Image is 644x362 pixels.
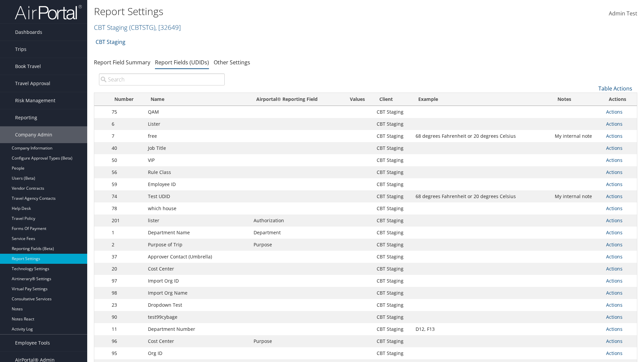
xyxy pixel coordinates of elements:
[606,302,623,308] a: Actions
[145,335,250,347] td: Cost Center
[412,130,551,142] td: 68 degrees Fahrenheit or 20 degrees Celsius
[145,263,250,275] td: Cost Center
[373,142,412,154] td: CBT Staging
[606,157,623,163] a: Actions
[373,166,412,178] td: CBT Staging
[412,190,551,202] td: 68 degrees Fahrenheit or 20 degrees Celsius
[108,130,145,142] td: 7
[606,121,623,127] a: Actions
[412,93,551,106] th: Example
[108,251,145,263] td: 37
[108,287,145,299] td: 98
[108,299,145,311] td: 23
[129,23,155,32] span: ( CBTSTG )
[373,323,412,335] td: CBT Staging
[108,227,145,239] td: 1
[15,109,37,126] span: Reporting
[551,130,602,142] td: My internal note
[108,323,145,335] td: 11
[606,253,623,260] a: Actions
[108,311,145,323] td: 90
[145,154,250,166] td: VIP
[606,217,623,224] a: Actions
[373,287,412,299] td: CBT Staging
[373,251,412,263] td: CBT Staging
[108,335,145,347] td: 96
[606,278,623,284] a: Actions
[145,215,250,227] td: lister
[373,335,412,347] td: CBT Staging
[108,178,145,190] td: 59
[373,130,412,142] td: CBT Staging
[145,190,250,202] td: Test UDID
[145,299,250,311] td: Dropdown Test
[373,106,412,118] td: CBT Staging
[108,263,145,275] td: 20
[145,227,250,239] td: Department Name
[609,10,637,17] span: Admin Test
[94,93,108,106] th: : activate to sort column descending
[551,93,602,106] th: Notes
[609,3,637,24] a: Admin Test
[96,35,125,49] a: CBT Staging
[606,229,623,236] a: Actions
[145,347,250,359] td: Org ID
[598,85,632,92] a: Table Actions
[145,178,250,190] td: Employee ID
[94,59,150,66] a: Report Field Summary
[108,215,145,227] td: 201
[214,59,250,66] a: Other Settings
[250,239,341,251] td: Purpose
[606,241,623,248] a: Actions
[606,205,623,212] a: Actions
[145,130,250,142] td: free
[373,202,412,215] td: CBT Staging
[145,239,250,251] td: Purpose of Trip
[606,350,623,356] a: Actions
[250,93,341,106] th: Airportal&reg; Reporting Field
[373,178,412,190] td: CBT Staging
[108,106,145,118] td: 75
[606,181,623,187] a: Actions
[606,290,623,296] a: Actions
[94,23,181,32] a: CBT Staging
[108,190,145,202] td: 74
[373,190,412,202] td: CBT Staging
[15,4,82,20] img: airportal-logo.png
[108,347,145,359] td: 95
[250,227,341,239] td: Department
[108,154,145,166] td: 50
[155,23,181,32] span: , [ 32649 ]
[108,93,145,106] th: Number
[373,275,412,287] td: CBT Staging
[15,41,26,58] span: Trips
[15,58,41,75] span: Book Travel
[108,166,145,178] td: 56
[373,227,412,239] td: CBT Staging
[606,265,623,272] a: Actions
[145,311,250,323] td: test99cybage
[606,338,623,344] a: Actions
[145,202,250,215] td: which house
[108,142,145,154] td: 40
[15,24,42,41] span: Dashboards
[108,239,145,251] td: 2
[606,326,623,332] a: Actions
[15,92,55,109] span: Risk Management
[606,133,623,139] a: Actions
[373,347,412,359] td: CBT Staging
[99,73,225,85] input: Search
[412,323,551,335] td: D12, F13
[145,251,250,263] td: Approver Contact (Umbrella)
[373,93,412,106] th: Client
[606,169,623,175] a: Actions
[373,154,412,166] td: CBT Staging
[603,93,637,106] th: Actions
[15,126,52,143] span: Company Admin
[606,314,623,320] a: Actions
[155,59,209,66] a: Report Fields (UDIDs)
[373,118,412,130] td: CBT Staging
[606,145,623,151] a: Actions
[145,93,250,106] th: Name
[15,75,50,92] span: Travel Approval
